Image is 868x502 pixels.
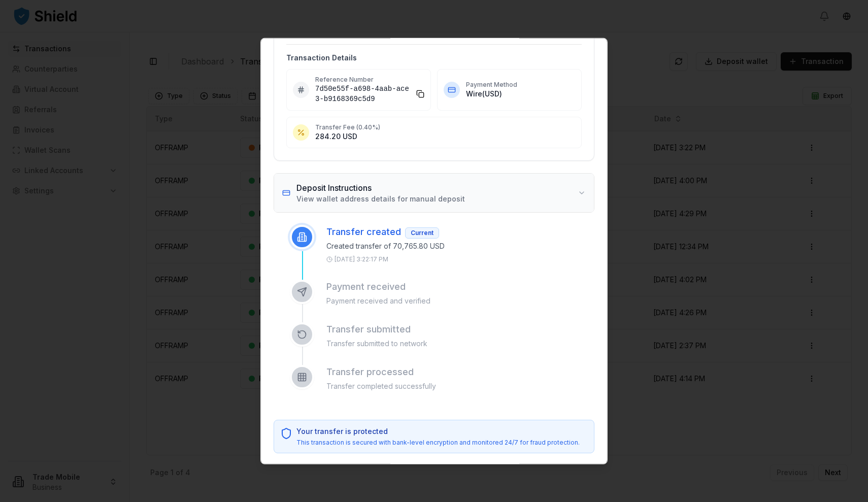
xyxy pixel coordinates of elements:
div: Current [405,227,439,238]
p: Transfer completed successfully [326,381,594,391]
h4: Transaction Details [286,52,582,62]
p: View wallet address details for manual deposit [296,193,465,204]
h3: Transfer created [326,224,439,239]
p: Transfer Fee ( 0.40 %) [315,123,575,131]
h3: Deposit Instructions [296,181,465,193]
p: Your transfer is protected [296,426,580,436]
p: Reference Number [315,75,424,83]
p: Transfer submitted to network [326,338,594,348]
p: Payment received and verified [326,295,594,306]
span: 7d50e55f-a698-4aab-ace3-b9168369c5d9 [315,83,412,104]
h3: Transfer processed [326,364,414,379]
h3: Payment received [326,279,406,293]
p: 284.20 USD [315,131,575,141]
p: [DATE] 3:22:17 PM [335,255,388,263]
p: Payment Method [466,80,575,88]
p: Wire ( USD ) [466,88,575,98]
h3: Transfer submitted [326,322,411,336]
p: This transaction is secured with bank-level encryption and monitored 24/7 for fraud protection. [296,438,580,446]
p: Created transfer of 70,765.80 USD [326,241,594,251]
button: Deposit InstructionsView wallet address details for manual deposit [274,173,594,212]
